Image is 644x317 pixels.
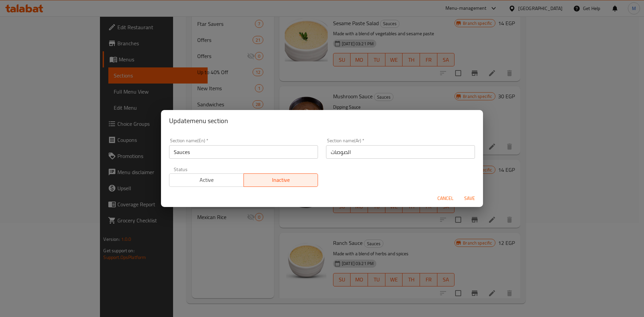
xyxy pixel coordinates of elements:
[169,115,475,126] h2: Update menu section
[326,145,475,159] input: Please enter section name(ar)
[459,192,480,205] button: Save
[437,194,453,203] span: Cancel
[244,173,318,187] button: Inactive
[247,175,316,185] span: Inactive
[435,192,456,205] button: Cancel
[169,173,244,187] button: Active
[462,194,478,203] span: Save
[172,175,241,185] span: Active
[169,145,318,159] input: Please enter section name(en)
